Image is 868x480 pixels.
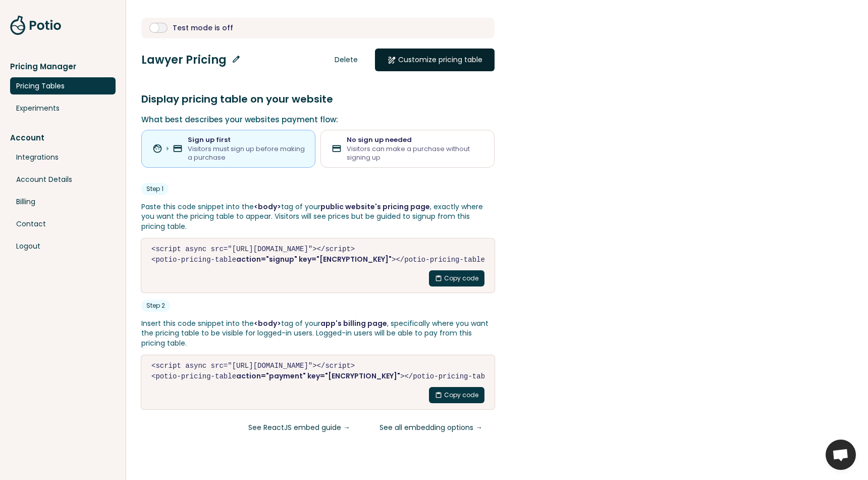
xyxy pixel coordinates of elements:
p: Paste this code snippet into the tag of your , exactly where you want the pricing table to appear... [141,202,495,232]
p: What best describes your websites payment flow: [141,114,495,125]
div: Test mode is off [173,23,233,33]
a: Billing [10,193,116,210]
h3: Display pricing table on your website [141,91,495,107]
span: content_paste [435,392,442,399]
p: Insert this code snippet into the tag of your , specifically where you want the pricing table to ... [141,319,495,349]
b: action="payment" key="[ENCRYPTION_KEY]" [236,371,400,381]
button: content_pasteCopy code [429,387,484,403]
a: Account Details [10,171,116,188]
span: credit_card [332,143,342,154]
a: Account [10,132,116,143]
code: <script async src="[URL][DOMAIN_NAME]"></script> <potio-pricing-table ></potio-pricing-table> [151,361,484,381]
b: app's billing page [320,318,387,328]
div: Sign up first [188,135,306,145]
div: Step 2 [141,300,170,312]
div: No sign up needed [347,135,485,145]
span: draw [387,56,396,65]
b: action="signup" key="[ENCRYPTION_KEY]" [236,254,392,264]
div: Step 1 [141,183,169,195]
div: Pricing Manager [10,61,116,72]
a: drawCustomize pricing table [375,49,495,71]
code: <body> [254,318,281,328]
a: Pricing Tables [10,77,116,94]
div: Open chat [826,440,856,470]
a: See ReactJS embed guide → [236,416,362,439]
a: Logout [10,237,116,255]
div: Visitors can make a purchase without signing up [347,145,485,162]
a: Contact [10,215,116,232]
span: content_paste [435,275,442,282]
div: Visitors must sign up before making a purchase [188,145,306,162]
b: public website's pricing page [320,202,430,212]
a: Experiments [10,100,116,117]
a: See all embedding options → [367,416,495,439]
span: arrow_right [162,143,173,154]
span: face [152,143,162,154]
a: Delete [322,49,370,71]
code: <script async src="[URL][DOMAIN_NAME]"></script> <potio-pricing-table ></potio-pricing-table> [151,245,484,265]
a: Integrations [10,149,116,166]
button: content_pasteCopy code [429,270,484,286]
span: credit_card [173,143,183,154]
code: <body> [254,202,281,212]
span: edit [232,55,241,64]
h2: Lawyer Pricing [141,52,241,68]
